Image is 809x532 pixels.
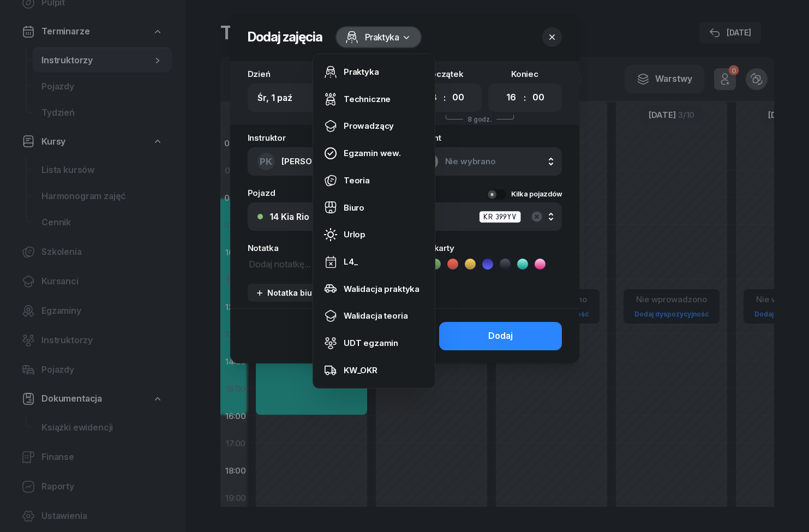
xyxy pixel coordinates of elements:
[524,91,526,104] div: :
[445,154,552,169] span: Nie wybrano
[248,284,339,302] button: Notatka biurowa
[344,174,370,188] div: Teoria
[269,212,309,221] div: 14 Kia Rio
[281,156,350,166] span: [PERSON_NAME]
[344,119,394,133] div: Prowadzący
[344,228,365,242] div: Urlop
[255,288,332,297] div: Notatka biurowa
[344,309,408,323] div: Walidacja teoria
[248,202,562,231] button: 14 Kia RioKR 399YV
[344,282,420,296] div: Walidacja praktyka
[479,211,521,223] div: KR 399YV
[488,329,513,343] div: Dodaj
[260,157,272,166] span: PK
[344,67,379,77] span: Praktyka
[248,147,398,176] button: PK[PERSON_NAME]
[365,31,399,44] span: Praktyka
[344,255,358,269] div: L4_
[344,92,391,106] div: Techniczne
[511,189,562,200] div: Kilka pojazdów
[487,189,562,200] button: Kilka pojazdów
[344,363,377,378] div: KW_OKR
[248,28,322,46] h2: Dodaj zajęcia
[439,322,562,350] button: Dodaj
[344,146,401,160] div: Egzamin wew.
[444,91,446,104] div: :
[344,336,398,350] div: UDT egzamin
[344,201,364,215] div: Biuro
